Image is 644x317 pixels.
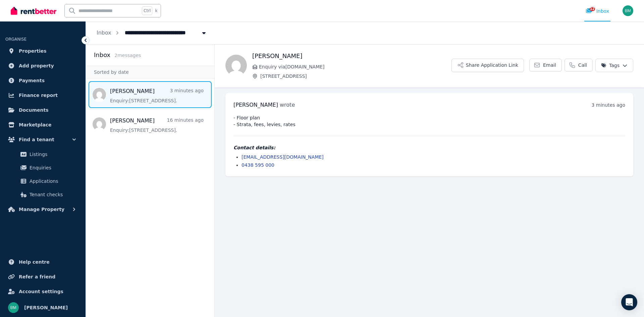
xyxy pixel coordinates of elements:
[8,302,19,313] img: Brendan Meng
[590,7,595,11] span: 12
[86,66,214,78] div: Sorted by date
[8,161,77,174] a: Enquiries
[233,144,625,151] h4: Contact details:
[252,51,451,61] h1: [PERSON_NAME]
[233,102,278,108] span: [PERSON_NAME]
[114,53,141,58] span: 2 message s
[280,102,295,108] span: wrote
[155,8,157,13] span: k
[97,30,111,36] a: Inbox
[86,78,214,140] nav: Message list
[19,136,54,144] span: Find a tenant
[110,87,204,104] a: [PERSON_NAME]3 minutes agoEnquiry:[STREET_ADDRESS].
[451,59,524,72] button: Share Application Link
[565,59,593,71] a: Call
[19,91,58,99] span: Finance report
[86,21,218,44] nav: Breadcrumb
[5,74,80,87] a: Payments
[19,205,64,213] span: Manage Property
[5,59,80,72] a: Add property
[19,47,47,55] span: Properties
[142,6,152,15] span: Ctrl
[11,6,56,16] img: RentBetter
[30,191,75,199] span: Tenant checks
[24,304,68,312] span: [PERSON_NAME]
[260,73,451,80] span: [STREET_ADDRESS]
[5,89,80,102] a: Finance report
[259,63,451,70] span: Enquiry via [DOMAIN_NAME]
[19,76,45,85] span: Payments
[591,102,625,108] time: 3 minutes ago
[241,154,324,160] a: [EMAIL_ADDRESS][DOMAIN_NAME]
[5,103,80,117] a: Documents
[5,285,80,298] a: Account settings
[5,44,80,58] a: Properties
[19,106,49,114] span: Documents
[601,62,620,69] span: Tags
[595,59,633,72] button: Tags
[110,117,204,134] a: [PERSON_NAME]16 minutes agoEnquiry:[STREET_ADDRESS].
[19,62,54,70] span: Add property
[19,287,63,296] span: Account settings
[8,174,77,188] a: Applications
[19,121,51,129] span: Marketplace
[529,59,562,71] a: Email
[621,294,637,310] div: Open Intercom Messenger
[30,164,75,172] span: Enquiries
[233,114,625,128] pre: - Floor plan - Strata, fees, levies, rates
[623,5,633,16] img: Brendan Meng
[8,148,77,161] a: Listings
[5,37,26,42] span: ORGANISE
[586,8,609,14] div: Inbox
[30,177,75,185] span: Applications
[94,50,110,60] h2: Inbox
[5,255,80,269] a: Help centre
[5,270,80,283] a: Refer a friend
[30,150,75,158] span: Listings
[225,55,247,76] img: Annette Armstrong
[5,203,80,216] button: Manage Property
[578,62,587,68] span: Call
[5,118,80,131] a: Marketplace
[241,162,274,168] a: 0438 595 000
[8,188,77,201] a: Tenant checks
[19,273,55,281] span: Refer a friend
[5,133,80,146] button: Find a tenant
[543,62,556,68] span: Email
[19,258,50,266] span: Help centre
